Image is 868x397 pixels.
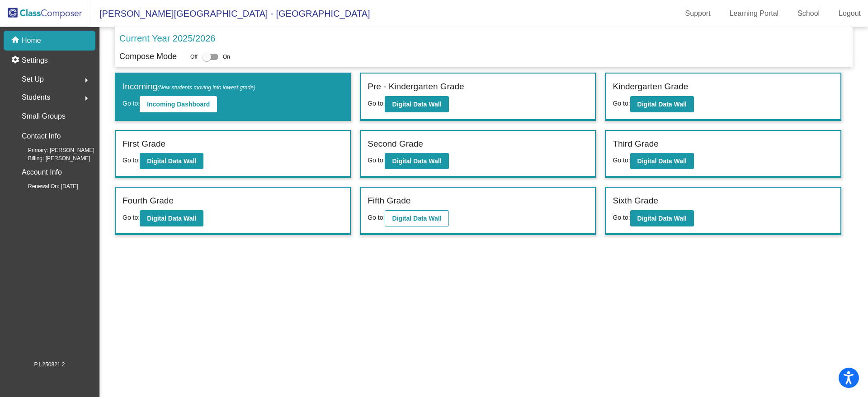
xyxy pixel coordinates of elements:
[81,93,92,104] mat-icon: arrow_right
[22,55,48,66] p: Settings
[22,35,41,46] p: Home
[123,157,140,164] span: Go to:
[14,146,94,154] span: Primary: [PERSON_NAME]
[22,110,66,123] p: Small Groups
[190,53,198,61] span: Off
[22,73,44,86] span: Set Up
[385,153,448,169] button: Digital Data Wall
[368,214,385,221] span: Go to:
[392,101,441,108] b: Digital Data Wall
[147,101,210,108] b: Incoming Dashboard
[637,215,687,222] b: Digital Data Wall
[613,157,630,164] span: Go to:
[678,6,718,21] a: Support
[81,75,92,86] mat-icon: arrow_right
[630,153,694,169] button: Digital Data Wall
[147,215,196,222] b: Digital Data Wall
[831,6,868,21] a: Logout
[223,53,230,61] span: On
[630,96,694,112] button: Digital Data Wall
[140,96,217,112] button: Incoming Dashboard
[119,32,215,45] p: Current Year 2025/2026
[14,182,78,190] span: Renewal On: [DATE]
[613,194,658,208] label: Sixth Grade
[123,100,140,107] span: Go to:
[637,101,687,108] b: Digital Data Wall
[613,214,630,221] span: Go to:
[14,154,90,162] span: Billing: [PERSON_NAME]
[22,91,50,104] span: Students
[385,96,448,112] button: Digital Data Wall
[392,215,441,222] b: Digital Data Wall
[119,51,177,63] p: Compose Mode
[790,6,827,21] a: School
[385,210,448,226] button: Digital Data Wall
[22,130,61,143] p: Contact Info
[722,6,786,21] a: Learning Portal
[368,138,423,151] label: Second Grade
[90,6,370,21] span: [PERSON_NAME][GEOGRAPHIC_DATA] - [GEOGRAPHIC_DATA]
[368,194,410,208] label: Fifth Grade
[123,138,165,151] label: First Grade
[613,100,630,107] span: Go to:
[368,157,385,164] span: Go to:
[140,153,203,169] button: Digital Data Wall
[157,84,255,91] span: (New students moving into lowest grade)
[123,80,255,93] label: Incoming
[123,194,174,208] label: Fourth Grade
[368,100,385,107] span: Go to:
[11,55,22,66] mat-icon: settings
[368,80,464,93] label: Pre - Kindergarten Grade
[22,166,62,179] p: Account Info
[637,157,687,165] b: Digital Data Wall
[123,214,140,221] span: Go to:
[11,35,22,46] mat-icon: home
[392,157,441,165] b: Digital Data Wall
[630,210,694,226] button: Digital Data Wall
[613,138,658,151] label: Third Grade
[613,80,688,93] label: Kindergarten Grade
[140,210,203,226] button: Digital Data Wall
[147,157,196,165] b: Digital Data Wall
